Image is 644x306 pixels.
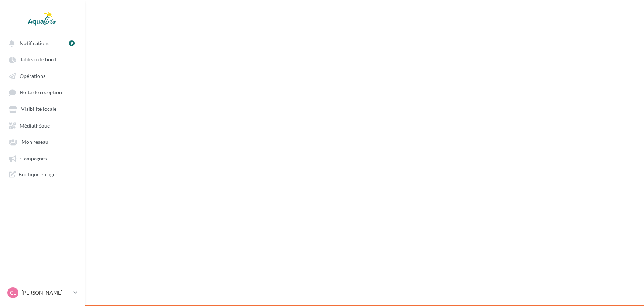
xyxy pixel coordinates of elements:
a: Médiathèque [4,119,80,132]
a: Mon réseau [4,135,80,148]
button: Notifications 9 [4,36,78,50]
a: CL [PERSON_NAME] [6,286,79,300]
a: Boutique en ligne [4,168,80,181]
span: CL [10,289,16,296]
span: Boutique en ligne [18,171,58,178]
span: Visibilité locale [21,106,56,112]
a: Tableau de bord [4,52,80,66]
span: Tableau de bord [20,57,56,63]
span: Opérations [20,73,45,79]
div: 9 [69,40,75,46]
a: Visibilité locale [4,102,80,115]
a: Boîte de réception [4,85,80,99]
span: Mon réseau [21,139,48,145]
p: [PERSON_NAME] [21,289,70,296]
span: Notifications [20,40,49,46]
span: Campagnes [20,155,47,161]
span: Boîte de réception [20,89,62,96]
span: Médiathèque [20,122,50,129]
a: Campagnes [4,152,80,165]
a: Opérations [4,69,80,82]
